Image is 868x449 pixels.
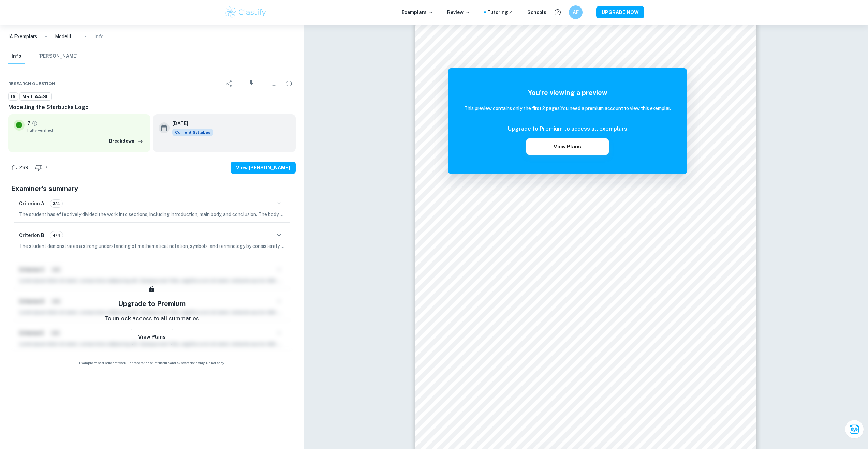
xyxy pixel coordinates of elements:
div: Share [222,77,236,90]
p: To unlock access to all summaries [104,314,199,323]
h5: Examiner's summary [11,183,293,194]
button: UPGRADE NOW [596,6,644,18]
div: Bookmark [267,77,281,90]
p: 7 [27,120,30,127]
a: IA Exemplars [8,33,37,40]
span: 289 [16,164,32,171]
h6: Criterion B [19,231,44,239]
h6: [DATE] [172,120,208,127]
button: View Plans [131,329,173,345]
a: Tutoring [487,9,514,16]
span: Research question [8,80,55,87]
span: Current Syllabus [172,129,213,136]
h5: Upgrade to Premium [118,299,186,309]
h6: AF [572,9,579,16]
p: Info [94,33,104,40]
button: Breakdown [107,136,145,146]
a: Grade fully verified [32,120,38,126]
button: [PERSON_NAME] [38,49,78,64]
div: Dislike [33,162,52,173]
a: IA [8,92,18,101]
span: IA [9,93,18,100]
h6: Modelling the Starbucks Logo [8,103,296,111]
img: Clastify logo [224,5,267,19]
span: 7 [41,164,52,171]
div: Like [8,162,32,173]
button: Info [8,49,25,64]
h6: Upgrade to Premium to access all exemplars [508,125,627,133]
p: Review [447,9,470,16]
h6: Criterion A [19,200,44,207]
div: Download [237,75,266,92]
span: Fully verified [27,127,145,133]
button: Help and Feedback [552,6,563,18]
button: Ask Clai [845,420,864,439]
span: Example of past student work. For reference on structure and expectations only. Do not copy. [8,360,296,365]
a: Math AA-SL [19,92,52,101]
a: Schools [527,9,546,16]
p: The student demonstrates a strong understanding of mathematical notation, symbols, and terminolog... [19,242,285,250]
h6: This preview contains only the first 2 pages. You need a premium account to view this exemplar. [464,105,671,112]
span: Math AA-SL [20,93,51,100]
span: 4/4 [50,232,63,238]
button: View [PERSON_NAME] [231,162,296,174]
div: This exemplar is based on the current syllabus. Feel free to refer to it for inspiration/ideas wh... [172,129,213,136]
p: The student has effectively divided the work into sections, including introduction, main body, an... [19,211,285,218]
h5: You're viewing a preview [464,88,671,98]
button: View Plans [526,138,609,155]
p: Exemplars [402,9,433,16]
div: Report issue [282,77,296,90]
button: AF [569,5,583,19]
span: 3/4 [50,200,62,207]
p: Modelling the Starbucks Logo [55,33,77,40]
